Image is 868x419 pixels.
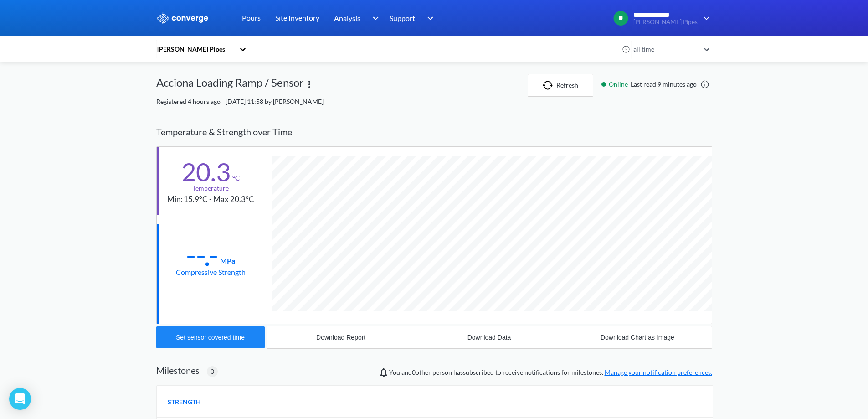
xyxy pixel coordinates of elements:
[156,326,265,348] button: Set sensor covered time
[316,334,365,341] div: Download Report
[211,367,214,377] span: 0
[156,74,304,97] div: Acciona Loading Ramp / Sensor
[378,367,389,378] img: notifications-icon.svg
[156,12,209,24] img: logo_ewhite.svg
[412,368,431,376] span: 0 other
[389,367,712,378] span: You and person has subscribed to receive notifications for milestones.
[176,334,245,341] div: Set sensor covered time
[609,79,631,89] span: Online
[467,334,511,341] div: Download Data
[563,326,711,348] button: Download Chart as Image
[334,12,360,24] span: Analysis
[176,266,246,278] div: Compressive Strength
[156,365,200,376] h2: Milestones
[698,13,712,24] img: downArrow.svg
[631,44,699,54] div: all time
[156,44,235,54] div: [PERSON_NAME] Pipes
[156,98,324,105] span: Registered 4 hours ago - [DATE] 11:58 by [PERSON_NAME]
[390,12,415,24] span: Support
[168,397,201,407] span: STRENGTH
[167,193,254,206] div: Min: 15.9°C - Max 20.3°C
[192,183,229,193] div: Temperature
[9,388,31,410] div: Open Intercom Messenger
[366,13,381,24] img: downArrow.svg
[597,79,712,89] div: Last read 9 minutes ago
[304,79,315,90] img: more.svg
[186,243,218,266] div: --.-
[267,326,415,348] button: Download Report
[528,74,593,97] button: Refresh
[543,81,556,90] img: icon-refresh.svg
[601,334,674,341] div: Download Chart as Image
[421,13,436,24] img: downArrow.svg
[605,368,712,376] a: Manage your notification preferences.
[156,118,712,146] div: Temperature & Strength over Time
[622,45,630,53] img: icon-clock.svg
[181,160,231,183] div: 20.3
[415,326,563,348] button: Download Data
[633,19,698,26] span: [PERSON_NAME] Pipes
